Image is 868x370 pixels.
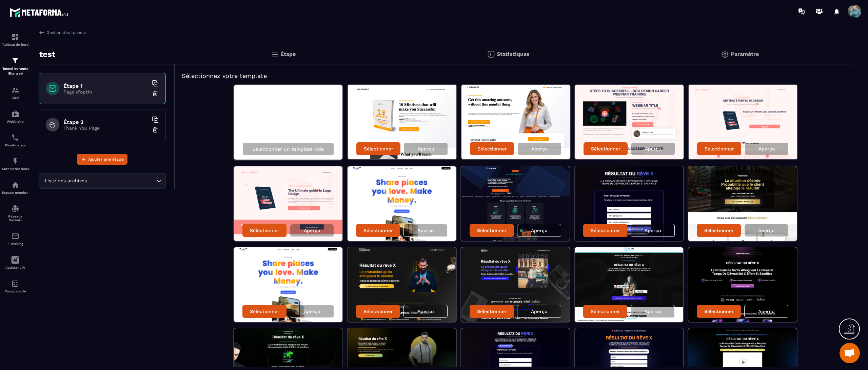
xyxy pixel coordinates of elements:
[11,232,19,240] img: email
[2,120,29,123] p: Webinaire
[11,86,19,94] img: formation
[2,81,29,105] a: formationformationCRM
[645,309,661,314] p: Aperçu
[2,200,29,227] a: social-networksocial-networkRéseaux Sociaux
[152,90,159,97] img: trash
[575,247,683,322] img: image
[645,228,661,233] p: Aperçu
[497,51,530,57] p: Statistiques
[234,247,342,322] img: image
[11,110,19,118] img: automations
[2,152,29,176] a: automationsautomationsAutomatisations
[704,228,734,233] p: Sélectionner
[461,247,570,322] img: image
[2,167,29,171] p: Automatisations
[63,89,148,95] p: Page d'optin
[11,133,19,142] img: scheduler
[304,309,320,314] p: Aperçu
[840,343,860,363] div: Ouvrir le chat
[2,105,29,128] a: automationsautomationsWebinaire
[11,205,19,213] img: social-network
[363,309,393,314] p: Sélectionner
[88,177,155,185] input: Search for option
[477,146,507,151] p: Sélectionner
[2,66,29,76] p: Tunnel de vente Site web
[758,228,775,233] p: Aperçu
[348,166,456,241] img: image
[487,50,495,58] img: stats.20deebd0.svg
[11,280,19,288] img: accountant
[11,157,19,165] img: automations
[531,146,548,151] p: Aperçu
[688,166,797,241] img: image
[477,309,507,314] p: Sélectionner
[705,146,734,151] p: Sélectionner
[280,51,296,57] p: Étape
[531,228,548,233] p: Aperçu
[2,289,29,293] p: Comptabilité
[591,228,620,233] p: Sélectionner
[348,85,456,159] img: image
[253,146,324,152] p: Sélectionner un template vide
[271,50,279,58] img: bars.0d591741.svg
[2,251,29,274] a: Assistant IA
[689,85,797,159] img: image
[758,146,775,151] p: Aperçu
[2,143,29,147] p: Planificateur
[364,146,393,151] p: Sélectionner
[363,228,393,233] p: Sélectionner
[9,6,71,19] img: logo
[304,228,320,233] p: Aperçu
[477,228,507,233] p: Sélectionner
[182,71,848,81] h5: Sélectionnez votre template
[2,242,29,246] p: E-mailing
[2,28,29,52] a: formationformationTableau de bord
[461,85,570,159] img: image
[2,274,29,298] a: accountantaccountantComptabilité
[234,166,342,241] img: image
[2,191,29,194] p: Espace membre
[88,156,124,163] span: Ajouter une étape
[250,228,279,233] p: Sélectionner
[417,228,434,233] p: Aperçu
[2,176,29,200] a: automationsautomationsEspace membre
[348,247,456,322] img: image
[11,57,19,65] img: formation
[2,227,29,251] a: emailemailE-mailing
[2,96,29,100] p: CRM
[2,43,29,46] p: Tableau de bord
[688,247,797,322] img: image
[2,214,29,222] p: Réseaux Sociaux
[152,126,159,133] img: trash
[11,181,19,189] img: automations
[39,173,166,189] div: Search for option
[704,309,734,314] p: Sélectionner
[2,266,29,269] p: Assistant IA
[591,309,620,314] p: Sélectionner
[63,119,148,125] h6: Étape 2
[461,166,570,241] img: image
[2,128,29,152] a: schedulerschedulerPlanificateur
[63,83,148,89] h6: Étape 1
[39,29,86,36] a: Gestion des tunnels
[418,146,434,151] p: Aperçu
[575,166,683,241] img: image
[11,33,19,41] img: formation
[645,146,662,151] p: Aperçu
[721,50,729,58] img: setting-gr.5f69749f.svg
[39,47,55,61] p: test
[731,51,759,57] p: Paramètre
[63,125,148,131] p: Thank You Page
[575,85,684,159] img: image
[250,309,279,314] p: Sélectionner
[758,309,775,314] p: Aperçu
[2,52,29,81] a: formationformationTunnel de vente Site web
[39,29,45,36] img: arrow
[417,309,434,314] p: Aperçu
[531,309,548,314] p: Aperçu
[77,154,127,165] button: Ajouter une étape
[591,146,620,151] p: Sélectionner
[43,177,88,185] span: Liste des archives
